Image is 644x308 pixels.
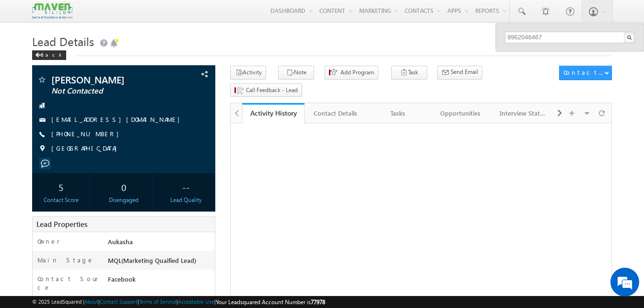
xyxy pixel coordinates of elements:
[325,66,378,80] button: Add Program
[230,66,266,80] button: Activity
[51,130,124,139] span: [PHONE_NUMBER]
[32,50,71,58] a: Back
[160,196,212,204] div: Lead Quality
[367,103,430,123] a: Tasks
[437,66,482,80] button: Send Email
[105,256,215,269] div: MQL(Marketing Quaified Lead)
[246,86,298,95] span: Call Feedback - Lead
[563,68,604,77] div: Contact Actions
[35,178,87,196] div: 5
[451,68,478,76] span: Send Email
[97,196,150,204] div: Disengaged
[37,274,99,292] label: Contact Source
[304,103,367,123] a: Contact Details
[100,298,138,305] a: Contact Support
[36,219,87,229] span: Lead Properties
[311,298,325,306] span: 77978
[437,107,483,119] div: Opportunities
[391,66,427,80] button: Task
[139,298,176,305] a: Terms of Service
[559,66,612,80] button: Contact Actions
[84,298,98,305] a: About
[32,2,72,19] img: Custom Logo
[160,178,212,196] div: --
[51,75,164,84] span: [PERSON_NAME]
[500,107,546,119] div: Interview Status
[97,178,150,196] div: 0
[375,107,421,119] div: Tasks
[242,103,304,123] a: Activity History
[51,86,164,96] span: Not Contacted
[216,298,325,306] span: Your Leadsquared Account Number is
[37,237,60,246] label: Owner
[249,108,297,118] div: Activity History
[430,103,492,123] a: Opportunities
[51,144,122,154] span: [GEOGRAPHIC_DATA]
[340,68,374,77] span: Add Program
[32,50,66,60] div: Back
[492,103,554,123] a: Interview Status
[37,256,94,264] label: Main Stage
[312,107,358,119] div: Contact Details
[230,83,302,97] button: Call Feedback - Lead
[108,237,133,246] span: Aukasha
[32,297,325,307] span: © 2025 LeadSquared | | | | |
[51,115,185,123] a: [EMAIL_ADDRESS][DOMAIN_NAME]
[35,196,87,204] div: Contact Score
[32,34,94,49] span: Lead Details
[278,66,314,80] button: Note
[105,274,215,288] div: Facebook
[178,298,214,305] a: Acceptable Use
